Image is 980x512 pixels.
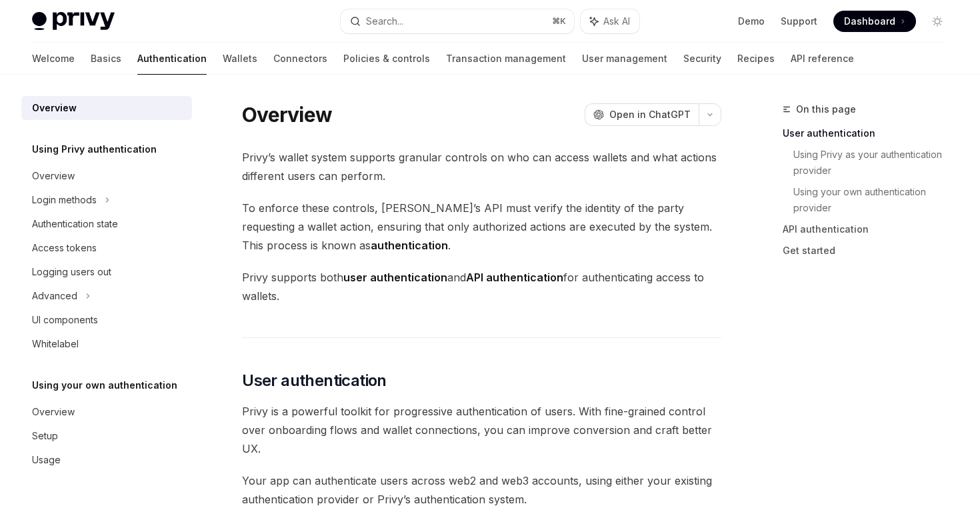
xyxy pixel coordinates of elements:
[371,239,448,252] strong: authentication
[32,288,77,304] div: Advanced
[32,12,115,31] img: light logo
[242,148,721,185] span: Privy’s wallet system supports granular controls on who can access wallets and what actions diffe...
[91,43,121,75] a: Basics
[21,308,192,332] a: UI components
[21,164,192,188] a: Overview
[341,9,573,33] button: Search...⌘K
[242,199,721,255] span: To enforce these controls, [PERSON_NAME]’s API must verify the identity of the party requesting a...
[137,43,207,75] a: Authentication
[32,141,157,157] h5: Using Privy authentication
[21,424,192,448] a: Setup
[927,11,948,32] button: Toggle dark mode
[582,43,667,75] a: User management
[21,448,192,472] a: Usage
[273,43,327,75] a: Connectors
[446,43,566,75] a: Transaction management
[32,100,77,116] div: Overview
[32,428,58,444] div: Setup
[32,312,98,328] div: UI components
[32,377,177,393] h5: Using your own authentication
[21,400,192,424] a: Overview
[466,271,563,284] strong: API authentication
[32,336,79,352] div: Whitelabel
[791,43,854,75] a: API reference
[32,404,75,420] div: Overview
[783,219,959,240] a: API authentication
[21,260,192,284] a: Logging users out
[21,96,192,120] a: Overview
[32,452,61,468] div: Usage
[242,370,387,391] span: User authentication
[343,271,447,284] strong: user authentication
[603,15,630,28] span: Ask AI
[21,236,192,260] a: Access tokens
[223,43,257,75] a: Wallets
[585,103,699,126] button: Open in ChatGPT
[609,108,691,121] span: Open in ChatGPT
[844,15,895,28] span: Dashboard
[793,144,959,181] a: Using Privy as your authentication provider
[21,332,192,356] a: Whitelabel
[796,101,856,117] span: On this page
[242,268,721,305] span: Privy supports both and for authenticating access to wallets.
[242,402,721,458] span: Privy is a powerful toolkit for progressive authentication of users. With fine-grained control ov...
[552,16,566,27] span: ⌘ K
[32,240,97,256] div: Access tokens
[783,240,959,261] a: Get started
[833,11,916,32] a: Dashboard
[783,123,959,144] a: User authentication
[781,15,817,28] a: Support
[32,168,75,184] div: Overview
[738,15,765,28] a: Demo
[242,471,721,509] span: Your app can authenticate users across web2 and web3 accounts, using either your existing authent...
[793,181,959,219] a: Using your own authentication provider
[242,103,332,127] h1: Overview
[32,192,97,208] div: Login methods
[343,43,430,75] a: Policies & controls
[32,264,111,280] div: Logging users out
[737,43,775,75] a: Recipes
[683,43,721,75] a: Security
[32,216,118,232] div: Authentication state
[366,13,403,29] div: Search...
[21,212,192,236] a: Authentication state
[581,9,639,33] button: Ask AI
[32,43,75,75] a: Welcome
